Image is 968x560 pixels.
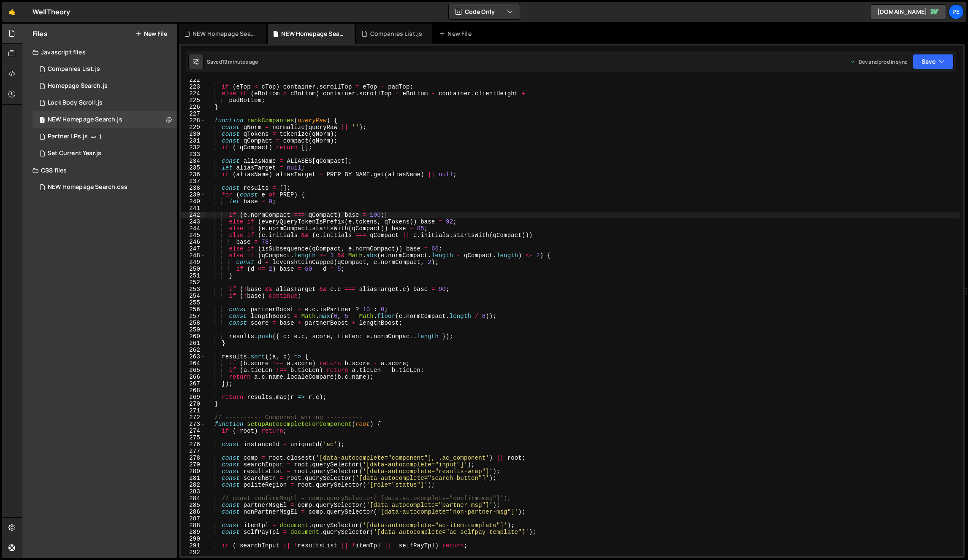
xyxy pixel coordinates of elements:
[181,380,206,387] div: 267
[449,4,520,19] button: Code Only
[181,360,206,367] div: 264
[181,97,206,104] div: 225
[181,90,206,97] div: 224
[181,475,206,482] div: 281
[181,299,206,306] div: 255
[949,4,964,19] a: Pe
[181,455,206,461] div: 278
[181,225,206,232] div: 244
[181,353,206,360] div: 263
[181,239,206,245] div: 246
[181,509,206,515] div: 286
[181,279,206,286] div: 252
[181,502,206,509] div: 285
[181,83,206,90] div: 223
[181,549,206,556] div: 292
[181,124,206,131] div: 229
[99,133,102,140] span: 1
[181,104,206,110] div: 226
[33,78,177,94] div: 15879/44964.js
[181,542,206,549] div: 291
[181,461,206,468] div: 279
[222,58,258,65] div: 19 minutes ago
[33,111,177,128] div: 15879/44968.js
[181,185,206,191] div: 238
[181,401,206,407] div: 270
[181,77,206,83] div: 222
[48,116,122,124] div: NEW Homepage Search.js
[33,29,48,38] h2: Files
[181,286,206,293] div: 253
[850,58,908,65] div: Dev and prod in sync
[181,448,206,455] div: 277
[33,7,70,17] div: WellTheory
[181,252,206,259] div: 248
[181,245,206,252] div: 247
[181,333,206,340] div: 260
[181,394,206,401] div: 269
[48,65,100,73] div: Companies List.js
[181,137,206,144] div: 231
[48,133,88,140] div: Partner LPs.js
[181,441,206,448] div: 276
[22,162,177,179] div: CSS files
[33,145,177,162] div: 15879/44768.js
[181,529,206,536] div: 289
[181,110,206,117] div: 227
[181,151,206,158] div: 233
[181,313,206,320] div: 257
[181,326,206,333] div: 259
[181,320,206,326] div: 258
[181,164,206,171] div: 235
[439,30,475,38] div: New File
[22,44,177,61] div: Javascript files
[136,30,167,37] button: New File
[33,128,177,145] div: 15879/44963.js
[181,232,206,239] div: 245
[181,387,206,394] div: 268
[2,2,22,22] a: 🤙
[181,178,206,185] div: 237
[181,212,206,218] div: 242
[181,482,206,488] div: 282
[281,30,344,38] div: NEW Homepage Search.js
[181,191,206,198] div: 239
[870,4,946,19] a: [DOMAIN_NAME]
[48,150,101,157] div: Set Current Year.js
[181,434,206,441] div: 275
[181,272,206,279] div: 251
[181,218,206,225] div: 243
[181,205,206,212] div: 241
[181,347,206,353] div: 262
[370,30,423,38] div: Companies List.js
[181,117,206,124] div: 228
[181,374,206,380] div: 266
[181,522,206,529] div: 288
[181,171,206,178] div: 236
[181,428,206,434] div: 274
[33,94,177,111] div: 15879/42362.js
[40,117,45,124] span: 1
[181,407,206,414] div: 271
[181,414,206,421] div: 272
[181,158,206,164] div: 234
[33,61,177,78] div: 15879/44993.js
[48,183,127,191] div: NEW Homepage Search.css
[181,421,206,428] div: 273
[181,198,206,205] div: 240
[181,131,206,137] div: 230
[181,488,206,495] div: 283
[181,144,206,151] div: 232
[33,179,177,196] div: 15879/44969.css
[181,266,206,272] div: 250
[181,536,206,542] div: 290
[181,306,206,313] div: 256
[181,340,206,347] div: 261
[181,515,206,522] div: 287
[181,293,206,299] div: 254
[913,54,954,69] button: Save
[48,99,103,107] div: Lock Body Scroll.js
[207,58,258,65] div: Saved
[193,30,256,38] div: NEW Homepage Search.css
